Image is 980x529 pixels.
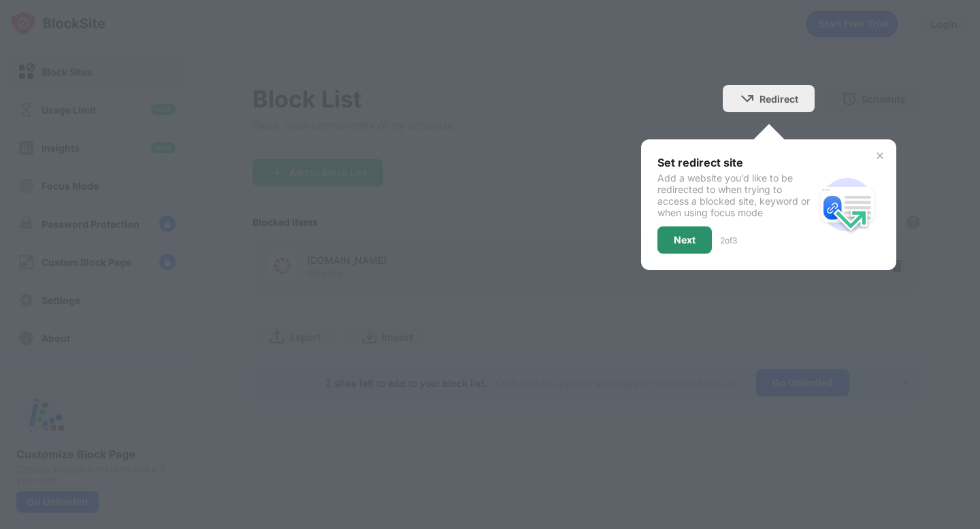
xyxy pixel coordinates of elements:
div: Set redirect site [657,156,815,169]
div: Redirect [759,93,798,105]
div: Next [674,235,696,245]
div: 2 of 3 [720,235,737,245]
div: Add a website you’d like to be redirected to when trying to access a blocked site, keyword or whe... [657,172,815,218]
img: x-button.svg [875,150,885,161]
img: redirect.svg [815,172,880,237]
